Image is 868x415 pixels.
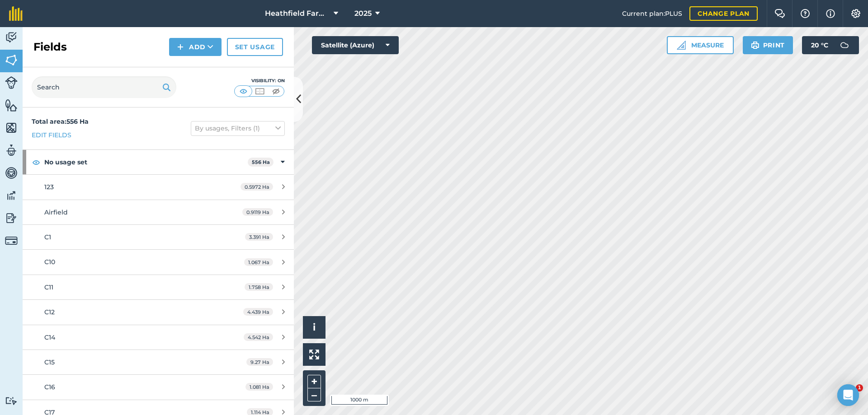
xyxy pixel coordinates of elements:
[242,208,273,216] span: 0.9119 Ha
[245,233,273,241] span: 3.391 Ha
[835,36,854,54] img: svg+xml;base64,PD94bWwgdmVyc2lvbj0iMS4wIiBlbmNvZGluZz0idXRmLTgiPz4KPCEtLSBHZW5lcmF0b3I6IEFkb2JlIE...
[774,9,785,18] img: Two speech bubbles overlapping with the left bubble in the forefront
[32,76,176,98] input: Search
[826,8,835,19] img: svg+xml;base64,PHN2ZyB4bWxucz0iaHR0cDovL3d3dy53My5vcmcvMjAwMC9zdmciIHdpZHRoPSIxNyIgaGVpZ2h0PSIxNy...
[307,388,321,401] button: –
[234,77,285,84] div: Visibility: On
[622,9,682,19] span: Current plan : PLUS
[802,36,859,54] button: 20 °C
[238,87,249,96] img: svg+xml;base64,PHN2ZyB4bWxucz0iaHR0cDovL3d3dy53My5vcmcvMjAwMC9zdmciIHdpZHRoPSI1MCIgaGVpZ2h0PSI0MC...
[677,41,686,50] img: Ruler icon
[23,175,294,199] a: 1230.5972 Ha
[5,211,18,225] img: svg+xml;base64,PD94bWwgdmVyc2lvbj0iMS4wIiBlbmNvZGluZz0idXRmLTgiPz4KPCEtLSBHZW5lcmF0b3I6IEFkb2JlIE...
[5,76,18,89] img: svg+xml;base64,PD94bWwgdmVyc2lvbj0iMS4wIiBlbmNvZGluZz0idXRmLTgiPz4KPCEtLSBHZW5lcmF0b3I6IEFkb2JlIE...
[751,40,759,51] img: svg+xml;base64,PHN2ZyB4bWxucz0iaHR0cDovL3d3dy53My5vcmcvMjAwMC9zdmciIHdpZHRoPSIxOSIgaGVpZ2h0PSIyNC...
[23,250,294,274] a: C101.067 Ha
[44,283,53,291] span: C11
[32,130,71,140] a: Edit fields
[191,121,285,135] button: By usages, Filters (1)
[254,87,265,96] img: svg+xml;base64,PHN2ZyB4bWxucz0iaHR0cDovL3d3dy53My5vcmcvMjAwMC9zdmciIHdpZHRoPSI1MCIgaGVpZ2h0PSI0MC...
[850,9,861,18] img: A cog icon
[354,8,372,19] span: 2025
[856,384,863,392] span: 1
[44,208,68,216] span: Airfield
[5,98,18,112] img: svg+xml;base64,PHN2ZyB4bWxucz0iaHR0cDovL3d3dy53My5vcmcvMjAwMC9zdmciIHdpZHRoPSI1NiIgaGVpZ2h0PSI2MC...
[303,316,325,339] button: i
[44,258,55,266] span: C10
[667,36,734,54] button: Measure
[811,36,828,54] span: 20 ° C
[44,383,55,391] span: C16
[169,38,222,56] button: Add
[23,200,294,224] a: Airfield0.9119 Ha
[9,6,23,21] img: fieldmargin Logo
[252,159,270,165] strong: 556 Ha
[5,121,18,135] img: svg+xml;base64,PHN2ZyB4bWxucz0iaHR0cDovL3d3dy53My5vcmcvMjAwMC9zdmciIHdpZHRoPSI1NiIgaGVpZ2h0PSI2MC...
[23,350,294,374] a: C159.27 Ha
[5,53,18,67] img: svg+xml;base64,PHN2ZyB4bWxucz0iaHR0cDovL3d3dy53My5vcmcvMjAwMC9zdmciIHdpZHRoPSI1NiIgaGVpZ2h0PSI2MC...
[23,225,294,249] a: C13.391 Ha
[307,375,321,388] button: +
[5,189,18,202] img: svg+xml;base64,PD94bWwgdmVyc2lvbj0iMS4wIiBlbmNvZGluZz0idXRmLTgiPz4KPCEtLSBHZW5lcmF0b3I6IEFkb2JlIE...
[177,42,184,52] img: svg+xml;base64,PHN2ZyB4bWxucz0iaHR0cDovL3d3dy53My5vcmcvMjAwMC9zdmciIHdpZHRoPSIxNCIgaGVpZ2h0PSIyNC...
[5,234,18,247] img: svg+xml;base64,PD94bWwgdmVyc2lvbj0iMS4wIiBlbmNvZGluZz0idXRmLTgiPz4KPCEtLSBHZW5lcmF0b3I6IEFkb2JlIE...
[23,300,294,324] a: C124.439 Ha
[241,183,273,191] span: 0.5972 Ha
[312,36,399,54] button: Satellite (Azure)
[837,384,859,406] div: Open Intercom Messenger
[32,157,40,168] img: svg+xml;base64,PHN2ZyB4bWxucz0iaHR0cDovL3d3dy53My5vcmcvMjAwMC9zdmciIHdpZHRoPSIxOCIgaGVpZ2h0PSIyNC...
[243,308,273,316] span: 4.439 Ha
[270,87,282,96] img: svg+xml;base64,PHN2ZyB4bWxucz0iaHR0cDovL3d3dy53My5vcmcvMjAwMC9zdmciIHdpZHRoPSI1MCIgaGVpZ2h0PSI0MC...
[33,40,67,54] h2: Fields
[44,150,248,174] strong: No usage set
[743,36,793,54] button: Print
[23,325,294,350] a: C144.542 Ha
[689,6,758,21] a: Change plan
[44,183,54,191] span: 123
[309,350,319,359] img: Four arrows, one pointing top left, one top right, one bottom right and the last bottom left
[244,258,273,266] span: 1.067 Ha
[5,31,18,44] img: svg+xml;base64,PD94bWwgdmVyc2lvbj0iMS4wIiBlbmNvZGluZz0idXRmLTgiPz4KPCEtLSBHZW5lcmF0b3I6IEFkb2JlIE...
[227,38,283,56] a: Set usage
[5,396,18,405] img: svg+xml;base64,PD94bWwgdmVyc2lvbj0iMS4wIiBlbmNvZGluZz0idXRmLTgiPz4KPCEtLSBHZW5lcmF0b3I6IEFkb2JlIE...
[313,322,316,333] span: i
[44,358,55,366] span: C15
[246,358,273,366] span: 9.27 Ha
[44,308,55,316] span: C12
[44,233,51,241] span: C1
[245,383,273,391] span: 1.081 Ha
[32,117,89,126] strong: Total area : 556 Ha
[162,82,171,93] img: svg+xml;base64,PHN2ZyB4bWxucz0iaHR0cDovL3d3dy53My5vcmcvMjAwMC9zdmciIHdpZHRoPSIxOSIgaGVpZ2h0PSIyNC...
[244,333,273,341] span: 4.542 Ha
[44,333,55,341] span: C14
[265,8,330,19] span: Heathfield Farm services.
[800,9,811,18] img: A question mark icon
[5,166,18,180] img: svg+xml;base64,PD94bWwgdmVyc2lvbj0iMS4wIiBlbmNvZGluZz0idXRmLTgiPz4KPCEtLSBHZW5lcmF0b3I6IEFkb2JlIE...
[23,150,294,174] div: No usage set556 Ha
[23,275,294,299] a: C111.758 Ha
[5,144,18,157] img: svg+xml;base64,PD94bWwgdmVyc2lvbj0iMS4wIiBlbmNvZGluZz0idXRmLTgiPz4KPCEtLSBHZW5lcmF0b3I6IEFkb2JlIE...
[23,375,294,399] a: C161.081 Ha
[245,283,273,291] span: 1.758 Ha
